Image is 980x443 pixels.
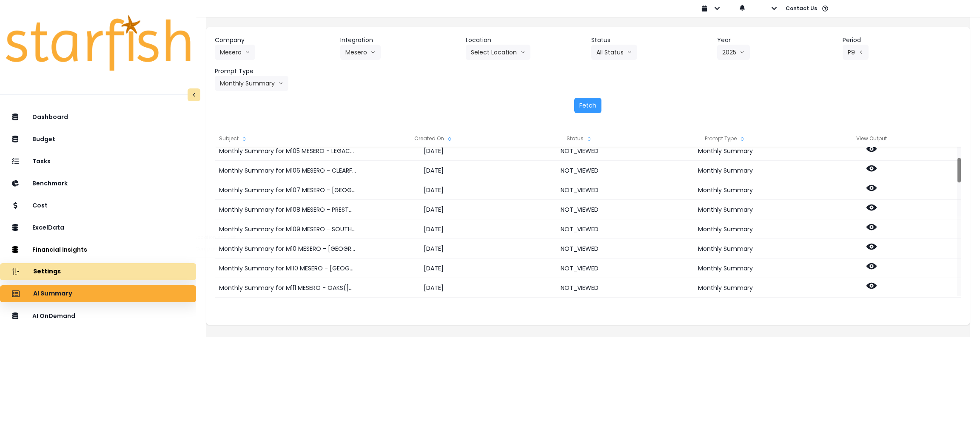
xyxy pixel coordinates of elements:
div: [DATE] [361,219,507,239]
div: Monthly Summary [652,278,798,298]
svg: arrow down line [370,48,376,57]
button: Meseroarrow down line [340,45,381,60]
div: Monthly Summary [652,161,798,180]
header: Year [717,36,836,45]
div: Prompt Type [652,130,798,147]
div: Monthly Summary [652,239,798,258]
div: Monthly Summary for M11 MESERO - OAKS([GEOGRAPHIC_DATA]) for P9 2025 [215,298,360,317]
div: Monthly Summary for M110 MESERO - [GEOGRAPHIC_DATA]([GEOGRAPHIC_DATA]) for P9 2025 [215,258,360,278]
button: 2025arrow down line [717,45,750,60]
div: [DATE] [361,258,507,278]
div: Monthly Summary for M108 MESERO - PRESTON HOLLOW([GEOGRAPHIC_DATA]) for P9 2025 [215,200,360,219]
p: Tasks [32,158,51,165]
div: Monthly Summary for M10 MESERO - [GEOGRAPHIC_DATA]([GEOGRAPHIC_DATA]) for P9 2025 [215,239,360,258]
svg: arrow down line [740,48,745,57]
div: Monthly Summary [652,200,798,219]
div: NOT_VIEWED [507,141,652,161]
div: Status [507,130,652,147]
p: Dashboard [32,114,68,121]
header: Period [843,36,961,45]
div: [DATE] [361,200,507,219]
button: Monthly Summaryarrow down line [215,76,288,91]
svg: arrow down line [245,48,250,57]
svg: arrow left line [858,48,863,57]
div: Monthly Summary for M107 MESERO - [GEOGRAPHIC_DATA]([GEOGRAPHIC_DATA]) for P9 2025 [215,180,360,200]
header: Status [591,36,710,45]
div: View Output [798,130,944,147]
div: [DATE] [361,239,507,258]
svg: sort [241,136,248,142]
header: Prompt Type [215,67,333,76]
p: AI Summary [33,290,72,298]
div: NOT_VIEWED [507,219,652,239]
p: ExcelData [32,224,64,231]
svg: arrow down line [627,48,632,57]
div: NOT_VIEWED [507,298,652,317]
svg: arrow down line [278,79,283,88]
div: Subject [215,130,360,147]
div: [DATE] [361,298,507,317]
div: Monthly Summary [652,298,798,317]
div: Monthly Summary for M111 MESERO - OAKS([GEOGRAPHIC_DATA]) for P9 2025 [215,278,360,298]
header: Integration [340,36,459,45]
header: Company [215,36,333,45]
p: AI OnDemand [32,312,75,320]
div: Monthly Summary for M106 MESERO - CLEARFORK(Mesero) for P9 2025 [215,161,360,180]
div: Monthly Summary [652,180,798,200]
div: NOT_VIEWED [507,180,652,200]
div: NOT_VIEWED [507,239,652,258]
div: [DATE] [361,180,507,200]
button: Select Locationarrow down line [466,45,530,60]
div: Created On [361,130,507,147]
p: Cost [32,202,48,209]
div: [DATE] [361,141,507,161]
button: All Statusarrow down line [591,45,637,60]
button: Fetch [574,98,601,113]
svg: sort [586,136,593,142]
div: NOT_VIEWED [507,258,652,278]
div: Monthly Summary [652,219,798,239]
div: Monthly Summary for M105 MESERO - LEGACY(Mesero) for P9 2025 [215,141,360,161]
div: Monthly Summary [652,258,798,278]
div: [DATE] [361,161,507,180]
header: Location [466,36,584,45]
button: P9arrow left line [843,45,869,60]
p: Budget [32,136,55,143]
div: NOT_VIEWED [507,200,652,219]
button: Meseroarrow down line [215,45,255,60]
div: NOT_VIEWED [507,161,652,180]
div: NOT_VIEWED [507,278,652,298]
div: [DATE] [361,278,507,298]
svg: arrow down line [520,48,525,57]
p: Benchmark [32,180,68,187]
div: Monthly Summary [652,141,798,161]
div: Monthly Summary for M109 MESERO - SOUTHLAKE([GEOGRAPHIC_DATA]) for P9 2025 [215,219,360,239]
svg: sort [739,136,746,142]
svg: sort [446,136,453,142]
